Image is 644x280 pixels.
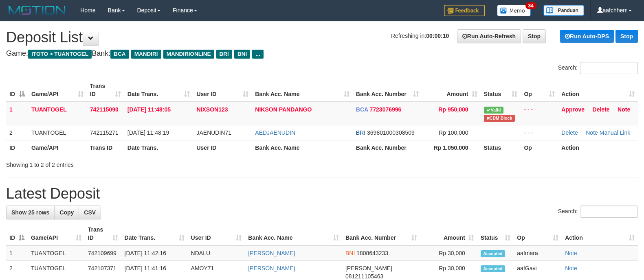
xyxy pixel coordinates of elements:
td: 1 [6,245,28,261]
td: TUANTOGEL [28,125,87,140]
td: [DATE] 11:42:16 [121,245,188,261]
th: Date Trans. [124,140,193,155]
img: MOTION_logo.png [6,4,68,16]
span: Rp 950,000 [438,106,468,113]
span: BCA [110,50,129,59]
th: Action: activate to sort column ascending [562,222,638,245]
span: CSV [84,209,96,216]
th: Trans ID: activate to sort column ascending [87,79,124,102]
a: [PERSON_NAME] [248,250,295,256]
th: Game/API: activate to sort column ascending [28,79,87,102]
input: Search: [580,206,638,218]
th: Op [521,140,558,155]
span: Accepted [481,265,505,272]
a: CSV [79,206,101,219]
th: Trans ID [87,140,124,155]
td: 2 [6,125,28,140]
span: ITOTO > TUANTOGEL [28,50,92,59]
a: Stop [523,29,546,43]
span: JAENUDIN71 [196,129,231,136]
a: NIKSON PANDANGO [255,106,312,113]
th: Date Trans.: activate to sort column ascending [121,222,188,245]
a: Manual Link [600,129,631,136]
th: Status [481,140,521,155]
td: TUANTOGEL [28,102,87,125]
span: NIXSON123 [196,106,228,113]
span: Copy 369801000308509 to clipboard [367,129,415,136]
a: Copy [54,206,79,219]
th: Action [558,140,638,155]
th: ID: activate to sort column descending [6,222,28,245]
img: Button%20Memo.svg [497,5,531,16]
th: Rp 1.050.000 [422,140,481,155]
th: Op: activate to sort column ascending [521,79,558,102]
label: Search: [558,62,638,74]
td: Rp 30,000 [420,245,477,261]
span: BCA [356,106,368,113]
span: Copy [59,209,74,216]
td: 742109699 [85,245,121,261]
span: 742115271 [90,129,119,136]
th: Bank Acc. Name: activate to sort column ascending [252,79,353,102]
span: BRI [356,129,365,136]
span: BRI [216,50,232,59]
th: ID [6,140,28,155]
a: Delete [561,129,578,136]
th: ID: activate to sort column descending [6,79,28,102]
td: aafmara [514,245,562,261]
th: Bank Acc. Name: activate to sort column ascending [245,222,342,245]
span: 34 [525,2,536,9]
span: Rp 100,000 [439,129,468,136]
td: NDALU [188,245,245,261]
span: ... [252,50,263,59]
th: User ID: activate to sort column ascending [193,79,252,102]
span: [DATE] 11:48:19 [127,129,169,136]
h4: Game: Bank: [6,50,638,58]
span: Copy 1808643233 to clipboard [356,250,388,256]
a: Delete [593,106,610,113]
a: Note [618,106,630,113]
label: Search: [558,206,638,218]
th: Op: activate to sort column ascending [514,222,562,245]
h1: Deposit List [6,29,638,46]
a: Run Auto-DPS [560,30,614,43]
th: User ID [193,140,252,155]
th: Date Trans.: activate to sort column ascending [124,79,193,102]
a: Note [565,265,577,271]
th: Game/API [28,140,87,155]
th: User ID: activate to sort column ascending [188,222,245,245]
span: Transfer CDM blocked [484,115,515,122]
span: MANDIRIONLINE [163,50,214,59]
span: Accepted [481,250,505,257]
span: Show 25 rows [11,209,49,216]
span: MANDIRI [131,50,161,59]
a: Show 25 rows [6,206,55,219]
span: Copy 081211105463 to clipboard [345,273,383,280]
td: 1 [6,102,28,125]
td: - - - [521,102,558,125]
th: Bank Acc. Number [353,140,422,155]
div: Showing 1 to 2 of 2 entries [6,157,262,169]
th: Bank Acc. Number: activate to sort column ascending [342,222,420,245]
th: Bank Acc. Name [252,140,353,155]
th: Action: activate to sort column ascending [558,79,638,102]
a: AEDJAENUDIN [255,129,295,136]
span: BNI [345,250,355,256]
span: Valid transaction [484,107,503,114]
span: BNI [234,50,250,59]
th: Status: activate to sort column ascending [477,222,514,245]
span: 742115090 [90,106,119,113]
span: Refreshing in: [391,33,449,39]
span: Copy 7723076996 to clipboard [370,106,402,113]
th: Bank Acc. Number: activate to sort column ascending [353,79,422,102]
a: Run Auto-Refresh [457,29,521,43]
td: - - - [521,125,558,140]
th: Status: activate to sort column ascending [481,79,521,102]
span: [PERSON_NAME] [345,265,392,271]
a: Stop [615,30,638,43]
th: Trans ID: activate to sort column ascending [85,222,121,245]
img: panduan.png [543,5,584,16]
input: Search: [580,62,638,74]
a: [PERSON_NAME] [248,265,295,271]
th: Game/API: activate to sort column ascending [28,222,85,245]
